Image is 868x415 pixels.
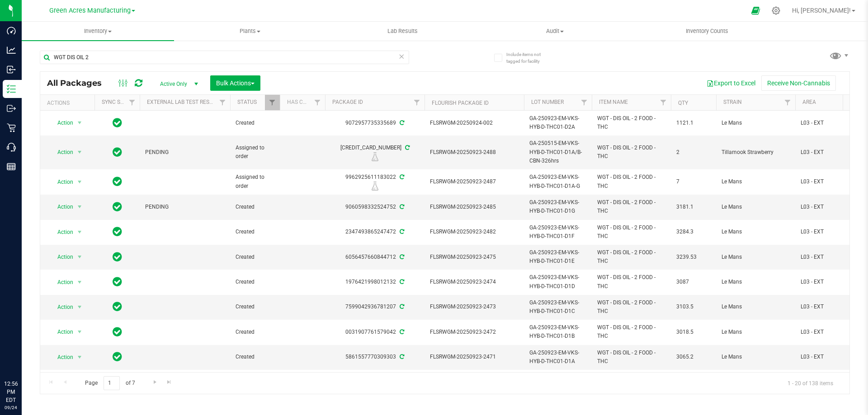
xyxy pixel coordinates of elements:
a: Sync Status [102,99,137,105]
span: WGT - DIS OIL - 2 FOOD - THC [597,198,665,215]
span: GA-250923-EM-VKS-HYB-D-THC01-D1F [529,224,586,241]
span: select [74,146,85,159]
a: Filter [215,95,230,110]
span: In Sync [113,201,122,213]
span: Sync from Compliance System [398,279,404,285]
p: 12:56 PM EDT [4,380,18,404]
a: Filter [577,95,592,110]
span: Created [236,253,274,261]
span: In Sync [113,117,122,129]
span: WGT - DIS OIL - 2 FOOD - THC [597,323,665,340]
span: Action [49,276,74,289]
span: Le Mans [722,353,790,361]
span: select [74,251,85,263]
a: Filter [265,95,280,110]
span: WGT - DIS OIL - 2 FOOD - THC [597,114,665,131]
span: Le Mans [722,253,790,261]
span: FLSRWGM-20250923-2475 [430,253,519,261]
span: FLSRWGM-20250923-2482 [430,228,519,236]
span: In Sync [113,225,122,238]
span: In Sync [113,275,122,288]
span: Le Mans [722,303,790,311]
span: Action [49,117,74,129]
inline-svg: Call Center [7,143,16,152]
span: Action [49,251,74,263]
span: L03 - EXT [801,119,858,127]
span: Sync from Compliance System [398,174,404,180]
span: L03 - EXT [801,148,858,157]
a: Item Name [599,99,628,105]
span: Action [49,146,74,159]
span: Action [49,176,74,188]
span: Le Mans [722,177,790,186]
span: Sync from Compliance System [398,303,404,310]
span: In Sync [113,300,122,313]
span: Hi, [PERSON_NAME]! [792,7,851,14]
span: FLSRWGM-20250923-2471 [430,353,519,361]
span: select [74,351,85,364]
span: 3087 [676,278,711,286]
span: Created [236,203,274,211]
span: L03 - EXT [801,203,858,211]
span: FLSRWGM-20250923-2474 [430,278,519,286]
span: In Sync [113,146,122,159]
span: Le Mans [722,328,790,336]
div: Manage settings [770,6,782,15]
span: Sync from Compliance System [398,228,404,235]
span: Le Mans [722,278,790,286]
span: Sync from Compliance System [398,329,404,335]
span: In Sync [113,326,122,338]
span: Le Mans [722,203,790,211]
span: GA-250923-EM-VKS-HYB-D-THC01-D1E [529,248,586,266]
input: Search Package ID, Item Name, SKU, Lot or Part Number... [40,51,409,64]
span: 1 - 20 of 138 items [780,376,840,390]
a: Filter [310,95,325,110]
span: Green Acres Manufacturing [49,7,131,14]
span: WGT - DIS OIL - 2 FOOD - THC [597,224,665,241]
div: 9060598332524752 [324,203,426,211]
span: In Sync [113,175,122,188]
span: 3103.5 [676,303,711,311]
span: Inventory [22,27,174,35]
span: GA-250923-EM-VKS-HYB-D-THC01-D1B [529,323,586,340]
span: FLSRWGM-20250923-2485 [430,203,519,211]
a: Go to the last page [163,376,176,388]
div: 9072957735335689 [324,119,426,127]
span: WGT - DIS OIL - 2 FOOD - THC [597,144,665,161]
span: L03 - EXT [801,228,858,236]
span: FLSRWGM-20250923-2487 [430,177,519,186]
span: Created [236,353,274,361]
span: Sync from Compliance System [398,204,404,210]
span: WGT - DIS OIL - 2 FOOD - THC [597,273,665,290]
span: Tillamook Strawberry [722,148,790,157]
a: Filter [125,95,140,110]
span: Action [49,226,74,238]
span: GA-250923-EM-VKS-HYB-D-THC01-D2A [529,114,586,131]
span: select [74,276,85,289]
span: All Packages [47,78,111,88]
span: Audit [479,27,631,35]
span: Lab Results [375,27,430,35]
inline-svg: Outbound [7,104,16,113]
div: 6056457660844712 [324,253,426,261]
span: L03 - EXT [801,353,858,361]
inline-svg: Retail [7,123,16,132]
a: Area [802,99,816,105]
span: GA-250923-EM-VKS-HYB-D-THC01-D1A-G [529,173,586,190]
span: select [74,117,85,129]
a: Inventory Counts [631,22,783,41]
span: Created [236,278,274,286]
span: In Sync [113,350,122,363]
span: Bulk Actions [216,79,255,87]
a: Filter [780,95,795,110]
span: Sync from Compliance System [398,354,404,360]
span: Created [236,228,274,236]
span: 3284.3 [676,228,711,236]
div: R&D Lab Sample [324,152,426,161]
a: Package ID [332,99,363,105]
span: FLSRWGM-20250923-2473 [430,303,519,311]
button: Receive Non-Cannabis [761,75,836,91]
div: 5861557770309303 [324,353,426,361]
span: L03 - EXT [801,253,858,261]
div: 7599042936781207 [324,303,426,311]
